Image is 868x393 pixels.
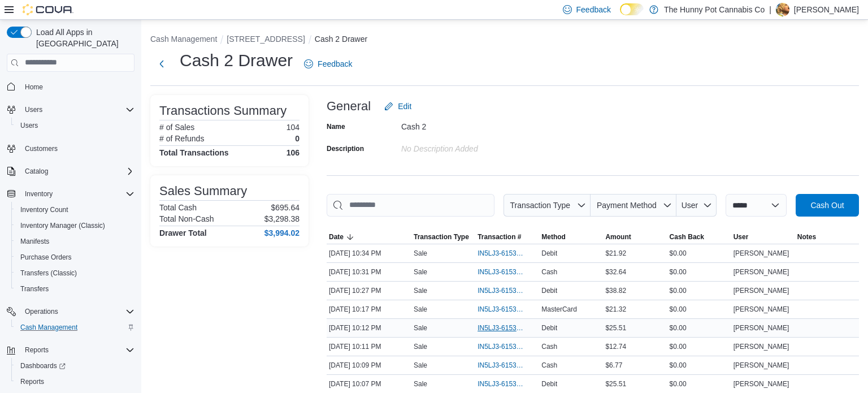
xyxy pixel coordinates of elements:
p: Sale [414,361,427,370]
button: User [676,194,717,217]
div: $0.00 [667,340,731,353]
button: IN5LJ3-6153592 [478,247,537,260]
p: The Hunny Pot Cannabis Co [664,3,765,16]
span: User [734,232,749,241]
button: Payment Method [591,194,676,217]
span: Cash Management [20,323,77,332]
div: [DATE] 10:34 PM [327,247,411,260]
span: Cash [541,342,557,351]
button: Notes [795,230,859,244]
p: Sale [414,286,427,295]
span: Cash Back [670,232,704,241]
span: IN5LJ3-6153592 [478,249,526,258]
button: Manifests [11,234,139,249]
div: $0.00 [667,247,731,260]
span: [PERSON_NAME] [734,249,789,258]
input: This is a search bar. As you type, the results lower in the page will automatically filter. [327,194,494,217]
p: | [769,3,771,16]
span: IN5LJ3-6153447 [478,305,526,314]
span: Debit [541,286,557,295]
nav: An example of EuiBreadcrumbs [150,33,859,47]
div: $0.00 [667,377,731,391]
span: Reports [20,377,44,386]
span: User [682,201,698,210]
span: Transaction Type [510,201,570,210]
a: Dashboards [16,359,70,373]
a: Reports [16,375,49,388]
span: $6.77 [605,361,622,370]
a: Customers [20,142,62,156]
h4: Drawer Total [159,228,207,237]
p: Sale [414,379,427,388]
button: Catalog [20,165,53,178]
span: IN5LJ3-6153393 [478,361,526,370]
div: $0.00 [667,265,731,279]
h4: Total Transactions [159,148,229,157]
span: Cash Management [16,321,134,334]
button: IN5LJ3-6153379 [478,377,537,391]
button: Reports [2,342,139,358]
h6: # of Refunds [159,134,204,143]
span: Debit [541,323,557,332]
span: Home [20,80,134,94]
span: Feedback [318,58,352,70]
span: $32.64 [605,267,626,277]
button: Cash Back [667,230,731,244]
button: Cash Management [11,319,139,335]
h4: 106 [287,148,300,157]
button: Users [2,102,139,118]
button: Catalog [2,163,139,179]
button: [STREET_ADDRESS] [227,34,305,44]
a: Dashboards [11,358,139,374]
span: [PERSON_NAME] [734,267,789,277]
span: $21.92 [605,249,626,258]
a: Cash Management [16,321,82,334]
button: Amount [603,230,667,244]
a: Purchase Orders [16,251,76,264]
span: Customers [25,144,58,153]
p: 0 [295,134,300,143]
button: IN5LJ3-6153561 [478,265,537,279]
button: Inventory Count [11,202,139,218]
button: Operations [2,304,139,319]
span: Transaction Type [414,232,469,241]
div: $0.00 [667,284,731,297]
div: [DATE] 10:12 PM [327,321,411,335]
button: Inventory Manager (Classic) [11,218,139,234]
button: IN5LJ3-6153400 [478,340,537,353]
span: [PERSON_NAME] [734,323,789,332]
button: Transaction Type [411,230,475,244]
span: MasterCard [541,305,577,314]
button: Transaction Type [504,194,591,217]
div: [DATE] 10:31 PM [327,265,411,279]
span: Payment Method [597,201,657,210]
span: Inventory Manager (Classic) [20,221,105,230]
div: [DATE] 10:11 PM [327,340,411,353]
label: Description [327,144,364,153]
span: Inventory Count [16,203,134,217]
button: Cash 2 Drawer [315,34,367,44]
span: Feedback [576,4,611,15]
button: Purchase Orders [11,249,139,265]
button: Edit [380,95,416,118]
button: Transfers (Classic) [11,265,139,281]
h3: Sales Summary [159,184,247,198]
h6: # of Sales [159,123,194,132]
span: Transfers [20,284,49,293]
h3: General [327,100,371,113]
span: $21.32 [605,305,626,314]
span: Cash Out [810,200,844,211]
button: Operations [20,305,63,318]
span: Transaction # [478,232,521,241]
span: Purchase Orders [16,251,134,264]
span: Inventory [20,187,134,201]
span: Operations [25,307,58,316]
span: Customers [20,141,134,156]
button: Inventory [20,187,57,201]
div: No Description added [401,140,553,153]
span: Amount [605,232,631,241]
button: IN5LJ3-6153447 [478,303,537,316]
div: $0.00 [667,321,731,335]
h6: Total Non-Cash [159,214,214,223]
